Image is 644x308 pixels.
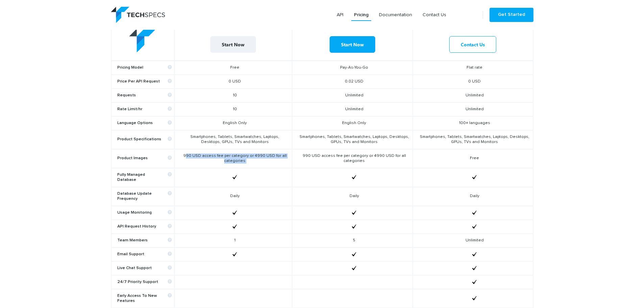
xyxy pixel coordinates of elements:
[117,156,172,161] b: Product Images
[117,65,172,70] b: Pricing Model
[174,61,292,75] td: Free
[413,89,533,102] td: Unlimited
[351,9,371,21] a: Pricing
[174,130,292,149] td: Smartphones, Tablets, Smartwatches, Laptops, Desktops, GPUs, TVs and Monitors
[292,130,413,149] td: Smartphones, Tablets, Smartwatches, Laptops, Desktops, GPUs, TVs and Monitors
[174,149,292,168] td: 990 USD access fee per category or 4990 USD for all categories
[292,89,413,102] td: Unlimited
[117,252,172,257] b: Email Support
[117,266,172,271] b: Live Chat Support
[117,293,172,304] b: Early Access To New Features
[292,234,413,247] td: 5
[334,9,346,21] a: API
[174,102,292,116] td: 10
[117,172,172,183] b: Fully Managed Database
[117,210,172,215] b: Usage Monitoring
[413,234,533,247] td: Unlimited
[292,61,413,75] td: Pay-As-You-Go
[413,116,533,130] td: 100+ languages
[413,61,533,75] td: Flat rate
[413,187,533,206] td: Daily
[174,234,292,247] td: 1
[174,89,292,102] td: 10
[117,107,172,112] b: Rate Limit/hr
[292,149,413,168] td: 990 USD access fee per category or 4990 USD for all categories
[117,238,172,243] b: Team Members
[292,116,413,130] td: English Only
[174,75,292,89] td: 0 USD
[292,102,413,116] td: Unlimited
[292,187,413,206] td: Daily
[413,102,533,116] td: Unlimited
[330,36,375,53] a: Start Now
[376,9,415,21] a: Documentation
[413,130,533,149] td: Smartphones, Tablets, Smartwatches, Laptops, Desktops, GPUs, TVs and Monitors
[117,79,172,84] b: Price Per API Request
[129,29,156,53] img: table-logo.png
[413,75,533,89] td: 0 USD
[117,121,172,126] b: Language Options
[292,75,413,89] td: 0.02 USD
[117,280,172,285] b: 24/7 Priority Support
[111,7,165,23] img: logo
[210,36,256,53] a: Start Now
[449,36,496,53] a: Contact Us
[413,149,533,168] td: Free
[117,93,172,98] b: Requests
[490,8,533,22] a: Get Started
[174,187,292,206] td: Daily
[420,9,449,21] a: Contact Us
[117,224,172,229] b: API Request History
[117,191,172,202] b: Database Update Frequency
[117,137,172,142] b: Product Specifications
[174,116,292,130] td: English Only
